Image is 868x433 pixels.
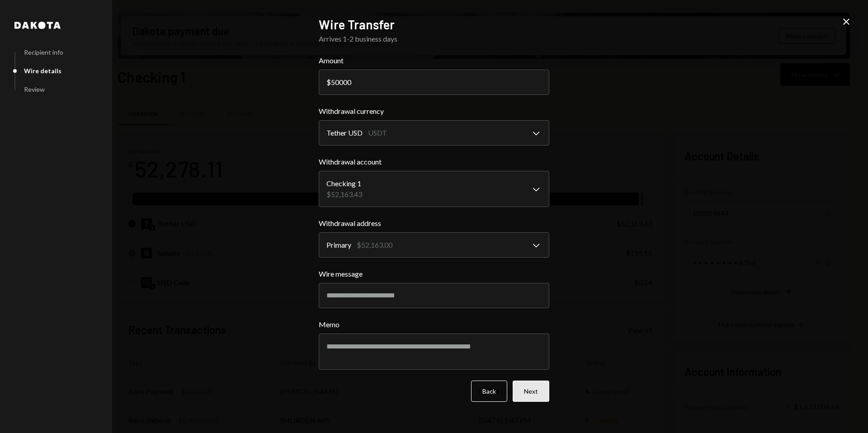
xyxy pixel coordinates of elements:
button: Withdrawal address [319,232,549,258]
div: Review [24,85,45,93]
div: Recipient info [24,48,63,56]
button: Next [513,381,549,402]
div: USDT [368,127,387,138]
label: Memo [319,319,549,330]
label: Withdrawal currency [319,106,549,117]
button: Withdrawal currency [319,120,549,146]
button: Withdrawal account [319,171,549,207]
button: Back [471,381,507,402]
h2: Wire Transfer [319,16,549,33]
label: Withdrawal account [319,156,549,167]
label: Amount [319,55,549,66]
div: $ [326,78,331,86]
label: Wire message [319,268,549,279]
div: Arrives 1-2 business days [319,33,549,44]
div: $52,163.00 [357,240,392,250]
div: Wire details [24,67,61,75]
label: Withdrawal address [319,218,549,229]
input: 0.00 [319,70,549,95]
